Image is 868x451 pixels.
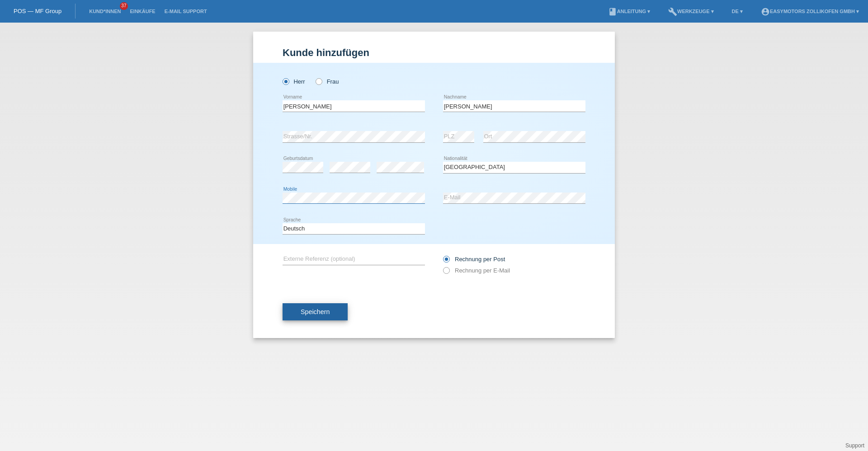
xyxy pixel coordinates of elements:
[316,78,321,84] input: Frau
[608,7,617,16] i: book
[85,9,125,14] a: Kund*innen
[14,8,61,14] a: POS — MF Group
[120,2,128,10] span: 37
[845,442,864,449] a: Support
[664,9,718,14] a: buildWerkzeuge ▾
[443,256,505,263] label: Rechnung per Post
[761,7,770,16] i: account_circle
[668,7,677,16] i: build
[443,267,510,274] label: Rechnung per E-Mail
[160,9,212,14] a: E-Mail Support
[283,303,348,320] button: Speichern
[301,308,330,315] span: Speichern
[756,9,863,14] a: account_circleEasymotors Zollikofen GmbH ▾
[443,256,449,267] input: Rechnung per Post
[125,9,160,14] a: Einkäufe
[604,9,655,14] a: bookAnleitung ▾
[727,9,747,14] a: DE ▾
[283,78,305,85] label: Herr
[283,47,585,58] h1: Kunde hinzufügen
[443,267,449,278] input: Rechnung per E-Mail
[316,78,339,85] label: Frau
[283,78,288,84] input: Herr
